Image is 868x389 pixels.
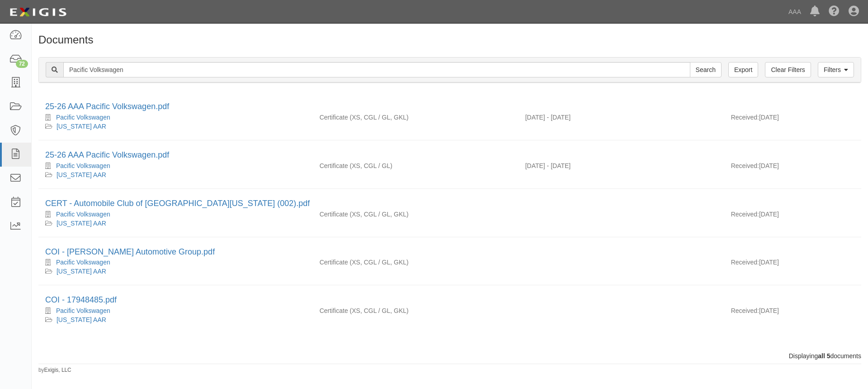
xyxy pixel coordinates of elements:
a: Pacific Volkswagen [56,259,110,266]
div: Pacific Volkswagen [45,161,306,170]
h1: Documents [38,34,861,46]
div: California AAR [45,170,306,179]
div: COI - 17948485.pdf [45,294,854,306]
a: CERT - Automobile Club of [GEOGRAPHIC_DATA][US_STATE] (002).pdf [45,199,310,208]
input: Search [690,62,722,77]
div: Pacific Volkswagen [45,258,306,267]
div: California AAR [45,315,306,324]
p: Received: [731,113,759,122]
div: Effective 07/01/2025 - Expiration 07/01/2026 [519,113,724,122]
a: [US_STATE] AAR [57,268,106,275]
a: 25-26 AAA Pacific Volkswagen.pdf [45,150,169,159]
div: Pacific Volkswagen [45,306,306,315]
small: by [38,366,71,374]
a: Exigis, LLC [44,367,71,373]
p: Received: [731,306,759,315]
div: Effective - Expiration [519,210,724,210]
div: Pacific Volkswagen [45,113,306,122]
div: Displaying documents [32,351,868,360]
a: Pacific Volkswagen [56,114,110,121]
div: Excess/Umbrella Liability Commercial General Liability / Garage Liability Garage Keepers Liability [313,210,519,219]
div: 25-26 AAA Pacific Volkswagen.pdf [45,101,854,113]
div: COI - Sullivan Automotive Group.pdf [45,246,854,258]
div: Excess/Umbrella Liability Commercial General Liability / Garage Liability Garage Keepers Liability [313,258,519,267]
div: Excess/Umbrella Liability Commercial General Liability / Garage Liability [313,161,519,170]
a: [US_STATE] AAR [57,171,106,178]
div: California AAR [45,267,306,276]
div: Excess/Umbrella Liability Commercial General Liability / Garage Liability Garage Keepers Liability [313,113,519,122]
div: Effective - Expiration [519,258,724,258]
div: [DATE] [724,258,861,271]
div: Excess/Umbrella Liability Commercial General Liability / Garage Liability Garage Keepers Liability [313,306,519,315]
i: Help Center - Complianz [829,6,840,17]
a: COI - [PERSON_NAME] Automotive Group.pdf [45,247,215,256]
div: California AAR [45,122,306,131]
img: logo-5460c22ac91f19d4615b14bd174203de0afe785f0fc80cf4dbbc73dc1793850b.png [7,4,69,20]
a: Pacific Volkswagen [56,211,110,218]
div: Effective 07/01/2025 - Expiration 07/01/2026 [519,161,724,170]
div: 25-26 AAA Pacific Volkswagen.pdf [45,149,854,161]
div: California AAR [45,219,306,228]
a: [US_STATE] AAR [57,316,106,323]
div: [DATE] [724,306,861,320]
a: Pacific Volkswagen [56,307,110,314]
input: Search [63,62,690,77]
div: [DATE] [724,161,861,175]
a: [US_STATE] AAR [57,220,106,227]
p: Received: [731,161,759,170]
a: [US_STATE] AAR [57,123,106,130]
b: all 5 [818,352,830,360]
a: AAA [784,3,806,21]
a: Clear Filters [765,62,811,77]
a: Pacific Volkswagen [56,162,110,169]
div: [DATE] [724,210,861,223]
a: 25-26 AAA Pacific Volkswagen.pdf [45,102,169,111]
p: Received: [731,210,759,219]
div: CERT - Automobile Club of Southern California (002).pdf [45,198,854,210]
a: COI - 17948485.pdf [45,295,117,304]
p: Received: [731,258,759,267]
div: Pacific Volkswagen [45,210,306,219]
div: [DATE] [724,113,861,126]
a: Export [728,62,758,77]
a: Filters [818,62,854,77]
div: 72 [16,60,28,68]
